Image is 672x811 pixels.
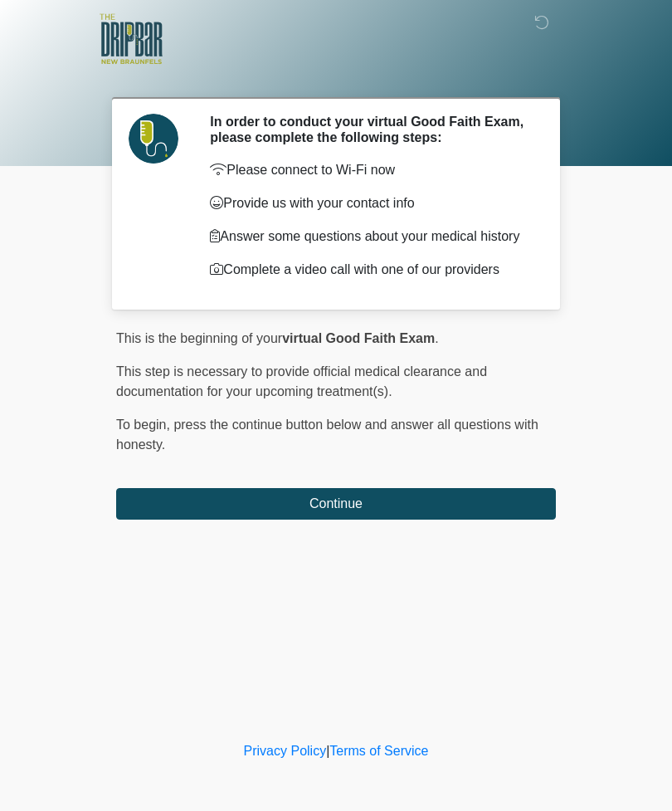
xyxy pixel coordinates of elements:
[100,12,163,66] img: The DRIPBaR - New Braunfels Logo
[244,744,327,758] a: Privacy Policy
[210,260,531,280] p: Complete a video call with one of our providers
[210,227,531,247] p: Answer some questions about your medical history
[210,193,531,213] p: Provide us with your contact info
[116,418,538,452] span: press the continue button below and answer all questions with honesty.
[210,114,531,145] h2: In order to conduct your virtual Good Faith Exam, please complete the following steps:
[210,160,531,180] p: Please connect to Wi-Fi now
[282,331,435,345] strong: virtual Good Faith Exam
[116,364,487,398] span: This step is necessary to provide official medical clearance and documentation for your upcoming ...
[326,744,329,758] a: |
[116,488,556,520] button: Continue
[435,331,438,345] span: .
[129,114,178,164] img: Agent Avatar
[116,418,173,432] span: To begin,
[116,331,282,345] span: This is the beginning of your
[329,744,428,758] a: Terms of Service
